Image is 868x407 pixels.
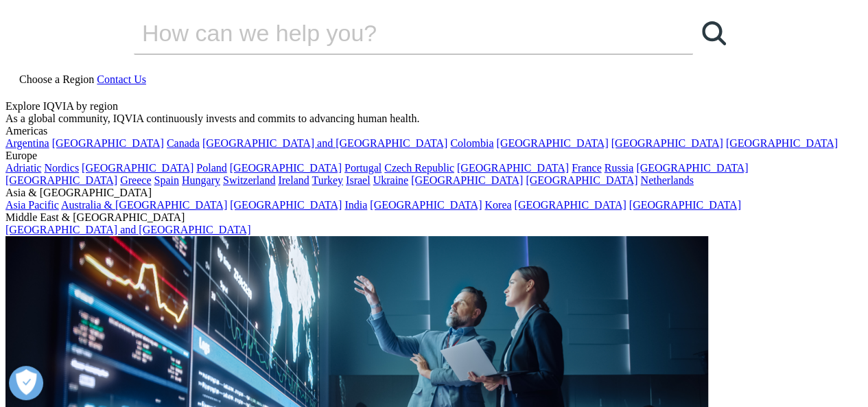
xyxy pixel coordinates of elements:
a: Israel [346,174,371,186]
a: Greece [120,174,151,186]
a: [GEOGRAPHIC_DATA] [611,137,723,149]
a: Argentina [5,137,49,149]
a: Australia & [GEOGRAPHIC_DATA] [61,199,227,211]
a: [GEOGRAPHIC_DATA] [230,162,342,174]
a: [GEOGRAPHIC_DATA] [726,137,838,149]
a: Contact Us [97,73,146,85]
a: Switzerland [223,174,275,186]
a: Portugal [344,162,382,174]
button: Open Preferences [9,366,43,400]
svg: Search [702,21,726,45]
a: [GEOGRAPHIC_DATA] [514,199,626,211]
a: Pesquisar [693,12,734,54]
a: [GEOGRAPHIC_DATA] [629,199,741,211]
a: Turkey [312,174,343,186]
div: Middle East & [GEOGRAPHIC_DATA] [5,211,863,224]
span: Choose a Region [19,73,94,85]
a: France [572,162,602,174]
a: [GEOGRAPHIC_DATA] [636,162,748,174]
a: [GEOGRAPHIC_DATA] [370,199,482,211]
a: Colombia [450,137,493,149]
div: Explore IQVIA by region [5,100,863,113]
a: [GEOGRAPHIC_DATA] [5,174,117,186]
a: Spain [154,174,178,186]
div: As a global community, IQVIA continuously invests and commits to advancing human health. [5,113,863,125]
a: Czech Republic [384,162,454,174]
a: [GEOGRAPHIC_DATA] [526,174,637,186]
a: Adriatic [5,162,41,174]
a: Ukraine [373,174,409,186]
a: [GEOGRAPHIC_DATA] [411,174,523,186]
a: Poland [196,162,226,174]
a: [GEOGRAPHIC_DATA] [230,199,342,211]
a: India [344,199,367,211]
a: [GEOGRAPHIC_DATA] [457,162,569,174]
a: [GEOGRAPHIC_DATA] and [GEOGRAPHIC_DATA] [5,224,250,235]
a: [GEOGRAPHIC_DATA] [496,137,608,149]
a: Korea [484,199,511,211]
a: Netherlands [640,174,693,186]
div: Americas [5,125,863,137]
div: Asia & [GEOGRAPHIC_DATA] [5,187,863,199]
a: [GEOGRAPHIC_DATA] and [GEOGRAPHIC_DATA] [202,137,447,149]
div: Europe [5,150,863,162]
a: [GEOGRAPHIC_DATA] [52,137,164,149]
a: Ireland [278,174,309,186]
a: Russia [605,162,634,174]
a: Hungary [182,174,220,186]
a: Canada [167,137,200,149]
input: Pesquisar [134,12,654,54]
a: Nordics [44,162,79,174]
a: [GEOGRAPHIC_DATA] [82,162,193,174]
a: Asia Pacific [5,199,59,211]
